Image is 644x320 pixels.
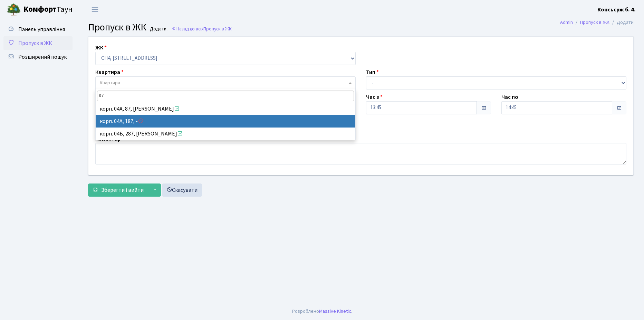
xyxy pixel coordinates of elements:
a: Admin [560,19,573,26]
span: Панель управління [18,26,65,33]
li: Додати [609,19,634,26]
label: Квартира [95,68,124,76]
label: Час з [366,93,383,101]
nav: breadcrumb [550,15,644,30]
label: ЖК [95,44,107,52]
a: Панель управління [3,22,73,36]
span: Таун [23,4,73,16]
span: Квартира [100,79,120,86]
span: Пропуск в ЖК [18,39,52,47]
a: Massive Kinetic [319,308,351,315]
span: Пропуск в ЖК [203,26,232,32]
li: корп. 04А, 187, - [96,115,355,128]
b: Комфорт [23,4,57,15]
a: Консьєрж б. 4. [597,6,636,14]
span: Зберегти і вийти [101,186,144,194]
li: корп. 04А, 87, [PERSON_NAME] [96,103,355,115]
a: Пропуск в ЖК [3,36,73,50]
label: Тип [366,68,379,76]
b: Консьєрж б. 4. [597,6,636,13]
button: Зберегти і вийти [88,183,148,197]
div: Розроблено . [292,308,352,315]
span: Розширений пошук [18,53,67,61]
a: Назад до всіхПропуск в ЖК [172,26,232,32]
button: Переключити навігацію [86,4,104,15]
span: Пропуск в ЖК [88,20,146,34]
a: Скасувати [162,183,202,197]
a: Пропуск в ЖК [580,19,609,26]
a: Розширений пошук [3,50,73,64]
li: корп. 04Б, 287, [PERSON_NAME] [96,128,355,140]
img: logo.png [7,3,21,17]
small: Додати . [148,26,169,32]
label: Час по [501,93,518,101]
